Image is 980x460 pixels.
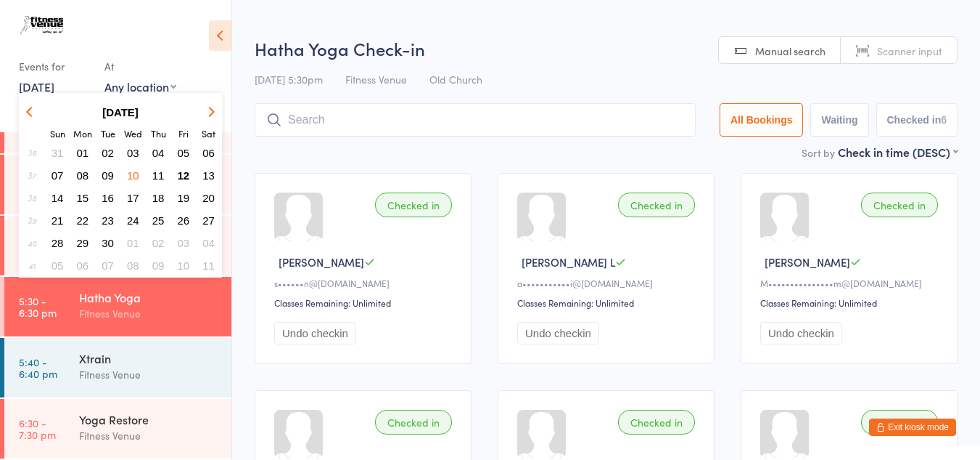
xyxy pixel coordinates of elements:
span: 08 [127,259,139,272]
em: 41 [28,259,36,271]
button: 23 [96,211,119,230]
button: 05 [46,256,69,275]
div: 6 [941,114,947,126]
span: 20 [202,192,215,204]
button: 11 [147,166,170,185]
time: 5:40 - 6:40 pm [19,356,57,379]
button: 11 [197,256,220,275]
small: Thursday [151,127,166,140]
span: [PERSON_NAME] [279,254,364,270]
span: 11 [152,169,165,182]
button: 18 [147,188,170,208]
button: 10 [173,256,195,275]
button: Undo checkin [274,322,356,344]
div: At [104,55,176,78]
button: Undo checkin [517,322,599,344]
button: 03 [173,233,195,253]
button: 07 [96,256,119,275]
span: 30 [102,237,114,249]
span: 10 [178,259,190,272]
a: 5:30 -6:30 pmHatha YogaFitness Venue [4,277,231,336]
div: Classes Remaining: Unlimited [760,296,942,309]
button: 28 [46,233,69,253]
a: 10:10 -11:00 amPilates RestoreFitness Venue [4,155,231,214]
button: 16 [96,188,119,208]
button: 22 [72,211,94,230]
strong: [DATE] [102,106,139,118]
button: Exit kiosk mode [869,419,956,436]
span: 22 [77,214,89,227]
input: Search [255,103,696,137]
div: Any location [104,78,176,94]
span: 18 [152,192,165,204]
small: Friday [178,127,189,140]
button: 30 [96,233,119,253]
div: a•••••••••••i@[DOMAIN_NAME] [517,277,699,289]
span: 05 [52,259,64,272]
div: Checked in [861,193,938,217]
button: 25 [147,211,170,230]
button: 19 [173,188,195,208]
span: 19 [178,192,190,204]
div: Events for [19,55,90,78]
span: 01 [77,147,89,159]
div: Checked in [375,193,452,217]
span: [PERSON_NAME] L [522,254,615,270]
button: 20 [197,188,220,208]
button: Checked in6 [876,103,958,137]
div: Check in time (DESC) [838,144,958,160]
button: 29 [72,233,94,253]
small: Saturday [202,127,215,140]
span: 05 [178,147,190,159]
a: [DATE] [19,78,54,94]
span: 04 [202,237,215,249]
span: 24 [127,214,139,227]
span: Old Church [429,72,482,86]
span: 13 [202,169,215,182]
a: 4:30 -5:30 pmYin YogaFitness Venue [4,216,231,275]
span: 15 [77,192,89,204]
div: Fitness Venue [79,366,219,383]
button: 09 [147,256,170,275]
button: 31 [46,143,69,163]
button: Undo checkin [760,322,842,344]
div: Yoga Restore [79,411,219,427]
small: Tuesday [101,127,115,140]
span: 07 [102,259,114,272]
div: Classes Remaining: Unlimited [274,296,456,309]
span: 09 [102,169,114,182]
button: 09 [96,166,119,185]
span: 28 [52,237,64,249]
small: Monday [73,127,92,140]
span: 06 [77,259,89,272]
span: 10 [127,169,139,182]
span: 08 [77,169,89,182]
button: 14 [46,188,69,208]
em: 40 [28,237,36,249]
em: 38 [28,192,36,203]
button: 06 [197,143,220,163]
span: 23 [102,214,114,227]
span: 01 [127,237,139,249]
span: [DATE] 5:30pm [255,72,323,86]
button: Waiting [810,103,868,137]
span: 03 [178,237,190,249]
span: 09 [152,259,165,272]
time: 5:30 - 6:30 pm [19,295,57,318]
span: 06 [202,147,215,159]
time: 6:30 - 7:30 pm [19,417,56,440]
button: 15 [72,188,94,208]
em: 36 [28,147,36,158]
span: 12 [178,169,190,182]
button: 13 [197,166,220,185]
span: Fitness Venue [345,72,407,86]
button: 01 [122,233,144,253]
button: 06 [72,256,94,275]
span: Scanner input [877,44,942,58]
button: 02 [96,143,119,163]
span: 02 [102,147,114,159]
span: 27 [202,214,215,227]
span: 25 [152,214,165,227]
button: 02 [147,233,170,253]
div: Checked in [618,193,695,217]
